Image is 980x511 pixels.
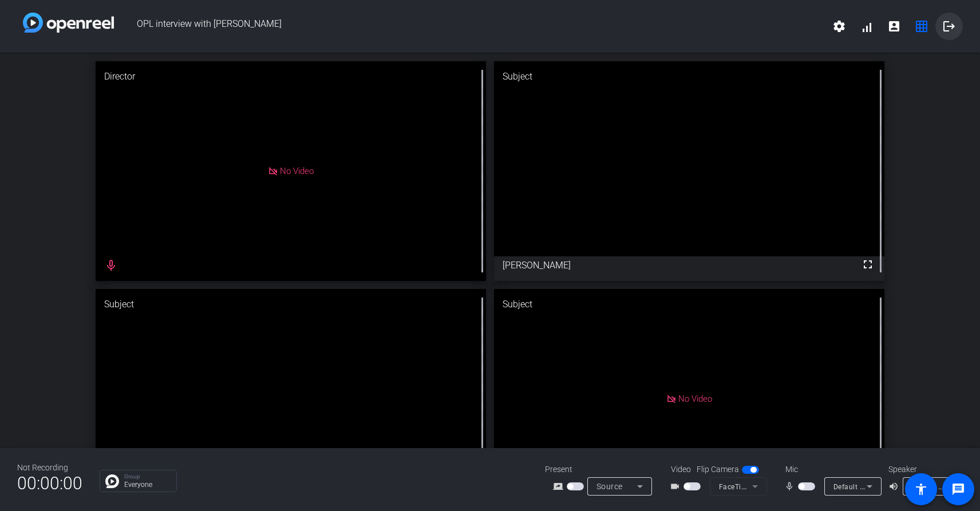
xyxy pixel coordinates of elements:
img: white-gradient.svg [23,13,114,33]
span: Video [671,464,691,476]
p: Everyone [124,481,171,488]
mat-icon: screen_share_outline [553,480,567,493]
span: OPL interview with [PERSON_NAME] [114,13,825,40]
span: Flip Camera [697,464,739,476]
div: Subject [494,61,884,92]
mat-icon: fullscreen [861,258,875,271]
mat-icon: settings [832,19,846,33]
span: Default - AirPods [912,482,969,491]
span: Source [596,482,623,491]
div: Subject [494,289,884,320]
mat-icon: account_box [887,19,901,33]
p: Group [124,474,171,480]
mat-icon: grid_on [915,19,928,33]
mat-icon: volume_up [888,480,902,493]
span: No Video [678,393,712,403]
div: Director [96,61,486,92]
mat-icon: logout [942,19,956,33]
div: Speaker [888,464,957,476]
mat-icon: mic_none [784,480,798,493]
mat-icon: message [951,482,965,496]
div: Not Recording [17,462,82,474]
span: Default - AirPods [833,482,891,491]
div: Subject [96,289,486,320]
div: Mic [774,464,888,476]
img: Chat Icon [105,474,119,488]
mat-icon: videocam_outline [670,480,683,493]
mat-icon: accessibility [914,482,928,496]
div: Present [545,464,659,476]
button: signal_cellular_alt [853,13,880,40]
span: No Video [280,166,314,176]
span: 00:00:00 [17,469,82,497]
